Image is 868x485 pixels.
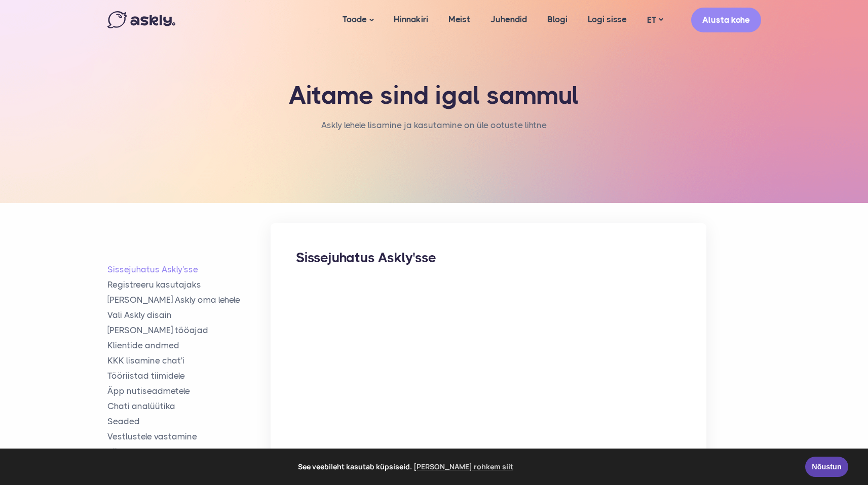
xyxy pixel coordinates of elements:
[275,81,594,110] h1: Aitame sind igal sammul
[107,309,271,321] a: Vali Askly disain
[107,355,271,367] a: KKK lisamine chat'i
[107,370,271,382] a: Tööriistad tiimidele
[637,13,673,27] a: ET
[107,385,271,397] a: Äpp nutiseadmetele
[691,8,761,32] a: Alusta kohe
[107,11,175,28] img: Askly
[107,340,271,351] a: Klientide andmed
[412,459,515,474] a: learn more about cookies
[107,431,271,442] a: Vestlustele vastamine
[107,446,271,458] a: Kiirvastused
[107,279,271,291] a: Registreeru kasutajaks
[321,118,547,133] li: Askly lehele lisamine ja kasutamine on üle ootuste lihtne
[15,459,798,474] span: See veebileht kasutab küpsiseid.
[321,118,547,143] nav: breadcrumb
[107,325,271,336] a: [PERSON_NAME] tööajad
[107,264,271,275] a: Sissejuhatus Askly'sse
[107,294,271,306] a: [PERSON_NAME] Askly oma lehele
[107,416,271,427] a: Seaded
[107,400,271,412] a: Chati analüütika
[296,249,681,267] h2: Sissejuhatus Askly'sse
[805,457,848,477] a: Nõustun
